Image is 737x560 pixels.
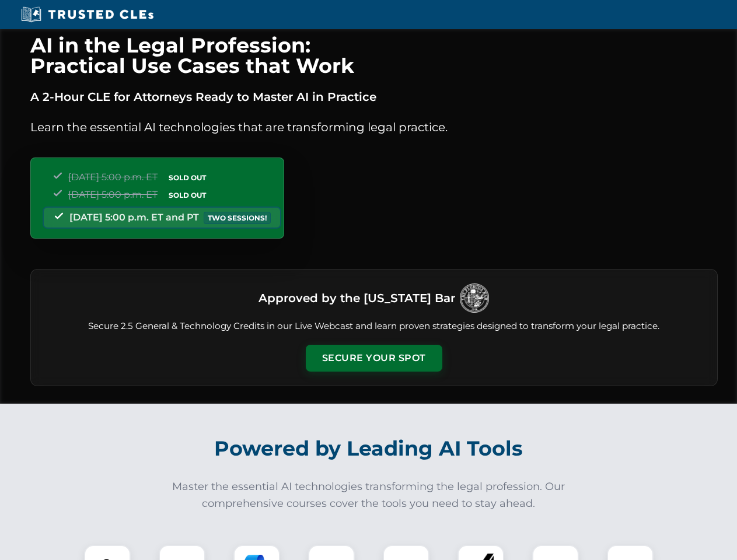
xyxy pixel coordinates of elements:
h2: Powered by Leading AI Tools [46,428,692,469]
h1: AI in the Legal Profession: Practical Use Cases that Work [30,35,718,76]
span: SOLD OUT [165,189,210,201]
p: Learn the essential AI technologies that are transforming legal practice. [30,118,718,136]
p: Secure 2.5 General & Technology Credits in our Live Webcast and learn proven strategies designed ... [45,320,703,333]
button: Secure Your Spot [306,345,442,372]
p: A 2-Hour CLE for Attorneys Ready to Master AI in Practice [30,87,718,106]
h3: Approved by the [US_STATE] Bar [259,288,455,309]
span: [DATE] 5:00 p.m. ET [68,171,158,183]
span: [DATE] 5:00 p.m. ET [68,189,158,200]
p: Master the essential AI technologies transforming the legal profession. Our comprehensive courses... [165,478,573,512]
img: Trusted CLEs [18,6,157,23]
img: Logo [460,283,489,313]
span: SOLD OUT [165,171,210,184]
